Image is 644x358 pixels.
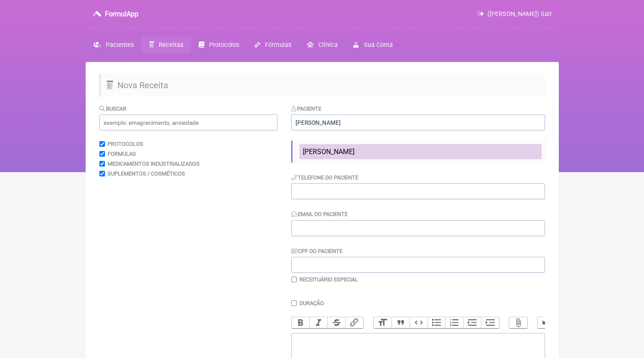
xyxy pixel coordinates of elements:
[410,317,428,328] button: Code
[428,317,446,328] button: Bullets
[463,317,481,328] button: Decrease Level
[99,114,277,130] input: exemplo: emagrecimento, ansiedade
[291,248,343,254] label: CPF do Paciente
[364,41,393,49] span: Sua Conta
[345,317,364,328] button: Link
[105,10,139,18] h3: FormulApp
[509,317,527,328] button: Attach Files
[106,41,134,49] span: Pacientes
[159,41,183,49] span: Receitas
[487,10,552,18] span: ([PERSON_NAME]) Sair
[191,37,247,53] a: Protocolos
[209,41,239,49] span: Protocolos
[108,141,143,147] label: Protocolos
[481,317,499,328] button: Increase Level
[265,41,291,49] span: Fórmulas
[345,37,400,53] a: Sua Conta
[309,317,327,328] button: Italic
[478,10,552,18] a: ([PERSON_NAME]) Sair
[108,170,185,177] label: Suplementos / Cosméticos
[299,300,324,306] label: Duração
[108,151,136,157] label: Formulas
[299,276,358,283] label: Receituário Especial
[142,37,191,53] a: Receitas
[108,160,200,167] label: Medicamentos Industrializados
[292,317,310,328] button: Bold
[247,37,299,53] a: Fórmulas
[374,317,392,328] button: Heading
[99,74,545,97] h2: Nova Receita
[291,211,348,217] label: Email do Paciente
[99,105,127,112] label: Buscar
[538,317,556,328] button: Undo
[86,37,142,53] a: Pacientes
[445,317,463,328] button: Numbers
[291,174,359,181] label: Telefone do Paciente
[391,317,410,328] button: Quote
[303,148,354,156] span: [PERSON_NAME]
[299,37,345,53] a: Clínica
[291,105,322,112] label: Paciente
[318,41,338,49] span: Clínica
[327,317,345,328] button: Strikethrough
